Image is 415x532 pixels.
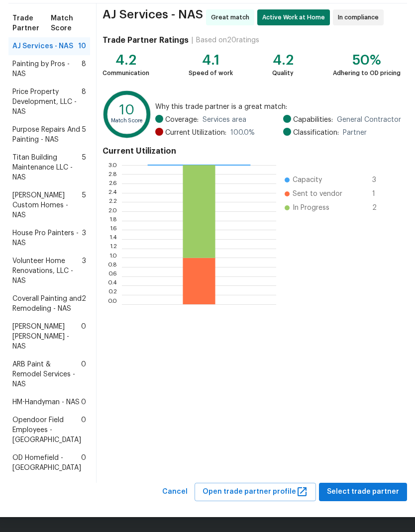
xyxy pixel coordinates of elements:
span: 5 [82,125,86,145]
text: 1.0 [109,255,117,261]
span: [PERSON_NAME] [PERSON_NAME] - NAS [12,322,81,352]
span: Trade Partner [12,13,51,33]
span: 3 [372,175,388,185]
span: House Pro Painters - NAS [12,228,82,248]
span: Capacity [293,175,322,185]
div: 50% [333,55,401,65]
span: General Contractor [337,115,401,125]
text: 1.6 [109,227,117,233]
span: Coverage: [165,115,199,125]
span: AJ Services - NAS [103,9,203,25]
span: 2 [82,294,86,314]
text: 0.0 [107,301,117,307]
text: 0.4 [107,282,117,288]
div: Quality [272,68,294,78]
span: 0 [81,397,86,407]
span: In Progress [293,203,329,213]
text: 2.8 [108,171,117,177]
span: In compliance [338,12,383,22]
button: Select trade partner [319,483,407,501]
span: 3 [82,228,86,248]
span: [PERSON_NAME] Custom Homes - NAS [12,190,82,220]
div: Adhering to OD pricing [333,68,401,78]
span: Cancel [162,486,188,498]
span: Current Utilization: [165,128,226,138]
span: 8 [82,87,86,117]
span: 3 [82,256,86,286]
div: 4.2 [272,55,294,65]
span: OD Homefield - [GEOGRAPHIC_DATA] [12,453,81,473]
text: 3.0 [108,162,117,168]
span: ARB Paint & Remodel Services - NAS [12,359,81,389]
span: Painting by Pros - NAS [12,59,82,79]
span: 8 [82,59,86,79]
span: 5 [82,190,86,220]
span: 1 [372,189,388,199]
button: Open trade partner profile [195,483,316,501]
text: 2.0 [108,208,117,214]
span: Open trade partner profile [203,486,308,498]
span: Price Property Development, LLC - NAS [12,87,82,117]
text: 0.2 [108,292,117,298]
div: Communication [103,68,149,78]
text: 0.8 [107,264,117,270]
h4: Current Utilization [103,146,401,156]
span: 0 [81,359,86,389]
h4: Trade Partner Ratings [103,35,189,45]
span: Volunteer Home Renovations, LLC - NAS [12,256,82,286]
span: 2 [372,203,388,213]
text: 1.8 [109,217,117,223]
span: 5 [82,153,86,182]
span: Coverall Painting and Remodeling - NAS [12,294,82,314]
span: Titan Building Maintenance LLC - NAS [12,153,82,182]
span: Why this trade partner is a great match: [155,102,401,112]
span: Active Work at Home [262,12,329,22]
text: 2.6 [108,180,117,186]
div: 4.1 [189,55,233,65]
span: Match Score [51,13,86,33]
span: Select trade partner [327,486,399,498]
span: HM-Handyman - NAS [12,397,80,407]
span: 0 [81,415,86,445]
span: 0 [81,322,86,352]
text: 2.2 [108,199,117,205]
span: Capabilities: [293,115,333,125]
div: 4.2 [103,55,149,65]
span: AJ Services - NAS [12,41,73,51]
span: Purpose Repairs And Painting - NAS [12,125,82,145]
text: 10 [119,103,134,117]
span: Great match [211,12,253,22]
div: | [189,35,196,45]
text: 0.6 [108,273,117,279]
span: 100.0 % [230,128,255,138]
span: 0 [81,453,86,473]
text: 1.2 [109,245,117,251]
text: 2.4 [108,189,117,195]
div: Based on 20 ratings [196,35,259,45]
span: Services area [203,115,246,125]
button: Cancel [158,483,192,501]
div: Speed of work [189,68,233,78]
span: Classification: [293,128,339,138]
text: 1.4 [109,236,117,242]
span: Sent to vendor [293,189,342,199]
span: Partner [343,128,367,138]
text: Match Score [110,118,143,124]
span: Opendoor Field Employees - [GEOGRAPHIC_DATA] [12,415,81,445]
span: 10 [78,41,86,51]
